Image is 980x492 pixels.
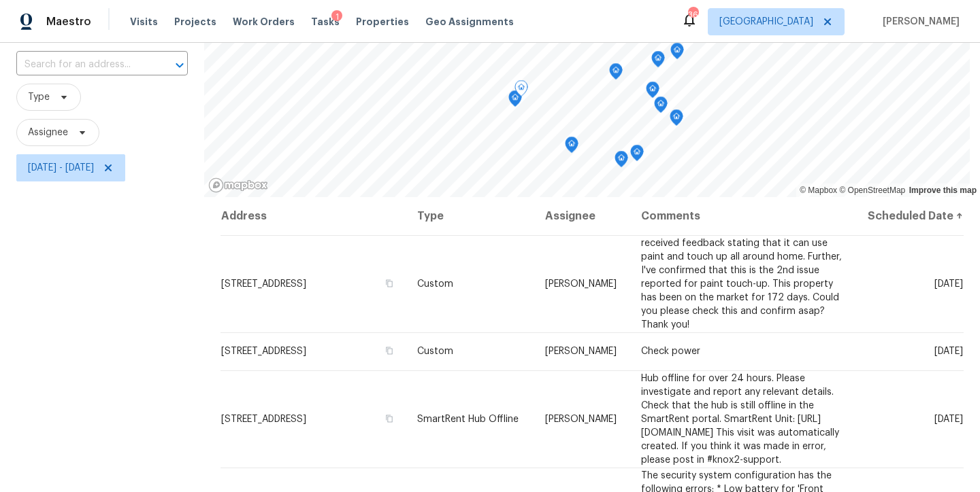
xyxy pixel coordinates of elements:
[331,10,342,24] div: 1
[28,161,94,175] span: [DATE] - [DATE]
[630,197,853,235] th: Comments
[425,15,514,29] span: Geo Assignments
[233,15,295,29] span: Work Orders
[383,412,395,425] button: Copy Address
[654,96,668,118] div: Map marker
[641,239,842,330] span: received feedback stating that it can use paint and touch up all around home. Further, I've confi...
[208,177,268,193] a: Mapbox homepage
[651,51,665,72] div: Map marker
[221,415,306,424] span: [STREET_ADDRESS]
[383,345,395,357] button: Copy Address
[839,186,905,195] a: OpenStreetMap
[514,80,528,101] div: Map marker
[130,15,158,29] span: Visits
[406,197,534,235] th: Type
[630,145,644,166] div: Map marker
[800,186,837,195] a: Mapbox
[646,82,659,103] div: Map marker
[311,17,340,27] span: Tasks
[670,109,683,130] div: Map marker
[877,15,960,29] span: [PERSON_NAME]
[615,151,628,172] div: Map marker
[174,15,216,29] span: Projects
[934,347,963,356] span: [DATE]
[641,374,839,465] span: Hub offline for over 24 hours. Please investigate and report any relevant details. Check that the...
[221,279,306,289] span: [STREET_ADDRESS]
[609,63,623,84] div: Map marker
[170,56,189,75] button: Open
[534,197,630,235] th: Assignee
[417,279,453,289] span: Custom
[934,279,963,289] span: [DATE]
[719,15,813,29] span: [GEOGRAPHIC_DATA]
[383,277,395,289] button: Copy Address
[28,90,50,104] span: Type
[221,347,306,356] span: [STREET_ADDRESS]
[220,197,406,235] th: Address
[28,126,68,139] span: Assignee
[853,197,964,235] th: Scheduled Date ↑
[670,43,684,64] div: Map marker
[641,347,700,356] span: Check power
[16,54,150,75] input: Search for an address...
[909,186,977,195] a: Improve this map
[417,415,519,424] span: SmartRent Hub Offline
[46,15,91,29] span: Maestro
[545,279,617,289] span: [PERSON_NAME]
[565,137,578,158] div: Map marker
[934,415,963,424] span: [DATE]
[417,347,453,356] span: Custom
[356,15,409,29] span: Properties
[508,90,522,111] div: Map marker
[545,415,617,424] span: [PERSON_NAME]
[688,8,698,22] div: 36
[545,347,617,356] span: [PERSON_NAME]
